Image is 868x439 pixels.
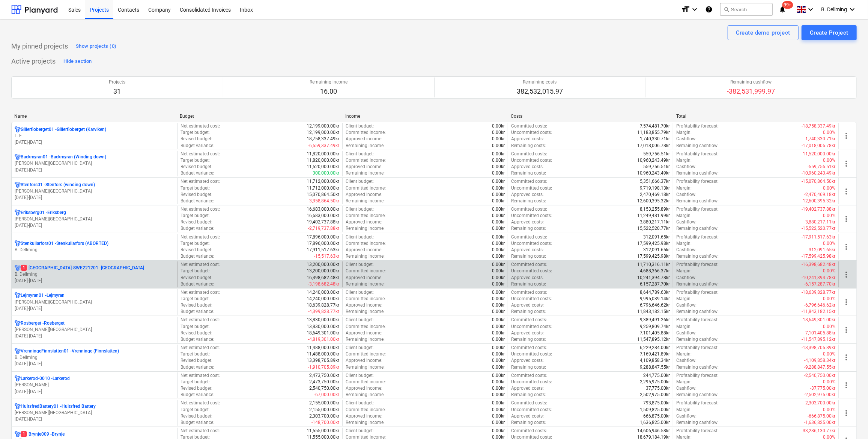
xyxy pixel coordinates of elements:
[676,170,719,176] p: Remaining cashflow :
[511,170,546,176] p: Remaining costs :
[346,240,386,247] p: Committed income :
[492,170,505,176] p: 0.00kr
[681,5,690,14] i: format_size
[15,403,174,422] div: HultsfredBattery01 -Hultsfred Battery[PERSON_NAME][GEOGRAPHIC_DATA][DATE]-[DATE]
[511,268,552,274] p: Uncommitted costs :
[15,416,174,422] p: [DATE] - [DATE]
[346,185,386,191] p: Committed income :
[804,219,835,225] p: -3,880,217.11kr
[511,275,544,281] p: Approved costs :
[314,253,339,260] p: -15,517.63kr
[640,268,670,274] p: 4,688,366.37kr
[492,185,505,191] p: 0.00kr
[492,191,505,198] p: 0.00kr
[307,136,339,142] p: 18,758,337.49kr
[346,198,385,204] p: Remaining income :
[848,5,857,14] i: keyboard_arrow_down
[15,240,21,247] div: Project has multi currencies enabled
[637,170,670,176] p: 10,960,243.49kr
[15,320,174,339] div: Rosberget -Rosberget[PERSON_NAME][GEOGRAPHIC_DATA][DATE]-[DATE]
[21,265,144,271] p: [GEOGRAPHIC_DATA]-SWE221201 - [GEOGRAPHIC_DATA]
[15,210,21,216] div: Project has multi currencies enabled
[15,361,174,367] p: [DATE] - [DATE]
[181,164,212,170] p: Revised budget :
[802,198,835,204] p: -12,600,395.32kr
[492,219,505,225] p: 0.00kr
[637,225,670,232] p: 15,522,520.77kr
[676,281,719,287] p: Remaining cashflow :
[21,154,106,160] p: Backmyran01 - Backmyran (Winding down)
[676,185,692,191] p: Margin :
[346,123,374,129] p: Client budget :
[346,206,374,213] p: Client budget :
[806,5,815,14] i: keyboard_arrow_down
[181,247,212,253] p: Revised budget :
[313,170,339,176] p: 300,000.00kr
[11,57,56,66] p: Active projects
[492,164,505,170] p: 0.00kr
[345,114,505,119] div: Income
[802,225,835,232] p: -15,522,520.77kr
[823,240,835,247] p: 0.00%
[676,240,692,247] p: Margin :
[804,281,835,287] p: -6,157,287.70kr
[307,123,339,129] p: 12,199,000.00kr
[21,210,66,216] p: Eriksberg01 - Eriksberg
[492,275,505,281] p: 0.00kr
[15,333,174,339] p: [DATE] - [DATE]
[21,320,65,327] p: Rosberget - Rosberget
[181,275,212,281] p: Revised budget :
[511,191,544,198] p: Approved costs :
[637,213,670,219] p: 11,249,481.99kr
[637,240,670,247] p: 17,599,425.98kr
[308,198,339,204] p: -3,358,864.50kr
[676,164,697,170] p: Cashflow :
[802,25,857,40] button: Create Project
[727,87,775,96] p: -382,531,999.97
[676,191,697,198] p: Cashflow :
[637,198,670,204] p: 12,600,395.32kr
[492,247,505,253] p: 0.00kr
[307,268,339,274] p: 13,200,000.00kr
[181,191,212,198] p: Revised budget :
[802,143,835,149] p: -17,018,006.78kr
[511,178,547,185] p: Committed costs :
[720,3,773,16] button: Search
[804,136,835,142] p: -1,740,330.71kr
[15,188,174,194] p: [PERSON_NAME][GEOGRAPHIC_DATA]
[21,292,65,299] p: Lejmyran01 - Lejmyran
[15,292,174,311] div: Lejmyran01 -Lejmyran[PERSON_NAME][GEOGRAPHIC_DATA][DATE]-[DATE]
[15,292,21,299] div: Project has multi currencies enabled
[307,178,339,185] p: 11,712,000.00kr
[21,431,65,437] p: Brynje009 - Brynje
[308,225,339,232] p: -2,719,737.88kr
[181,178,220,185] p: Net estimated cost :
[804,191,835,198] p: -2,470,469.18kr
[109,79,125,85] p: Projects
[492,213,505,219] p: 0.00kr
[511,151,547,157] p: Committed costs :
[15,327,174,333] p: [PERSON_NAME][GEOGRAPHIC_DATA]
[180,114,339,119] div: Budget
[830,403,868,439] iframe: Chat Widget
[307,191,339,198] p: 15,070,864.50kr
[181,136,212,142] p: Revised budget :
[823,157,835,164] p: 0.00%
[307,234,339,240] p: 17,896,000.00kr
[346,281,385,287] p: Remaining income :
[517,79,563,85] p: Remaining costs
[15,265,174,284] div: 1[GEOGRAPHIC_DATA]-SWE221201 -[GEOGRAPHIC_DATA]B. Dellming[DATE]-[DATE]
[15,305,174,312] p: [DATE] - [DATE]
[676,143,719,149] p: Remaining cashflow :
[779,5,786,14] i: notifications
[346,170,385,176] p: Remaining income :
[802,206,835,213] p: -19,402,737.88kr
[643,151,670,157] p: 559,756.51kr
[181,206,220,213] p: Net estimated cost :
[346,151,374,157] p: Client budget :
[346,268,386,274] p: Committed income :
[76,42,116,51] div: Show projects (0)
[15,247,174,253] p: B. Dellming
[643,164,670,170] p: 559,756.51kr
[21,348,119,354] p: VrenningeFinnslatten01 - Vrenninge (Finnslatten)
